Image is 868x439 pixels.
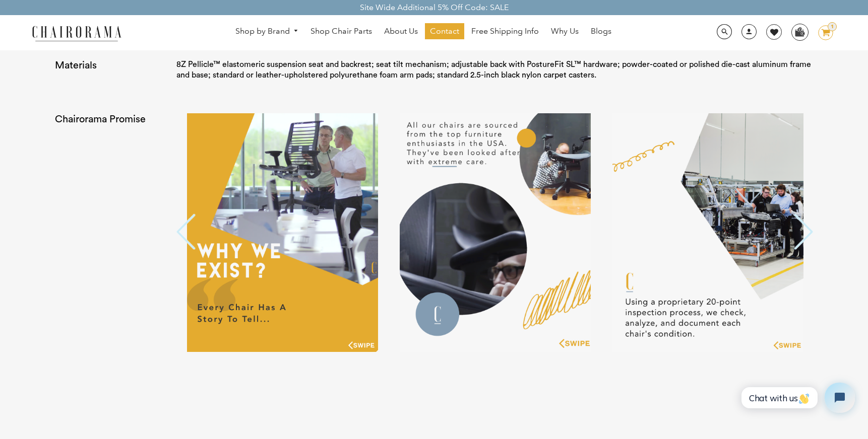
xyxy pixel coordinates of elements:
[471,26,539,37] span: Free Shipping Info
[811,25,833,40] a: 1
[176,213,197,251] button: Previous
[466,23,544,39] a: Free Shipping Info
[612,113,804,352] img: 3.PNG
[170,23,677,42] nav: DesktopNavigation
[425,23,464,39] a: Contact
[55,113,176,125] h2: Chairorama Promise
[430,26,459,37] span: Contact
[586,23,616,39] a: Blogs
[26,24,127,42] img: chairorama
[230,24,304,39] a: Shop by Brand
[546,23,584,39] a: Why Us
[828,22,837,31] div: 1
[384,26,418,37] span: About Us
[792,24,808,39] img: WhatsApp_Image_2024-07-12_at_16.23.01.webp
[176,59,814,81] p: 8Z Pellicle™ elastomeric suspension seat and backrest; seat tilt mechanism; adjustable back with ...
[730,374,863,421] iframe: Tidio Chat
[793,213,813,251] button: Next
[379,23,423,39] a: About Us
[551,26,579,37] span: Why Us
[400,113,591,352] img: 2.PNG
[305,23,377,39] a: Shop Chair Parts
[591,26,611,37] span: Blogs
[311,26,372,37] span: Shop Chair Parts
[55,59,176,71] h2: Materials
[187,113,379,352] img: 1_5dbd2166-7690-4524-aa19-ca9dcd6c7b1b.PNG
